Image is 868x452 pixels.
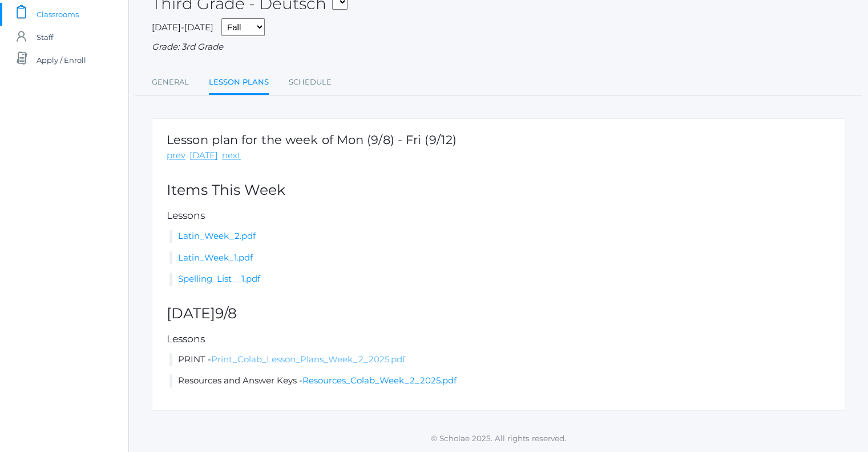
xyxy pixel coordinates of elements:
[178,230,256,241] a: Latin_Week_2.pdf
[222,149,241,162] a: next
[167,306,830,322] h2: [DATE]
[152,41,845,54] div: Grade: 3rd Grade
[289,71,332,94] a: Schedule
[167,133,457,146] h1: Lesson plan for the week of Mon (9/8) - Fri (9/12)
[167,210,830,221] h5: Lessons
[189,149,218,162] a: [DATE]
[37,3,79,26] span: Classrooms
[178,273,260,284] a: Spelling_List__1.pdf
[152,22,213,33] span: [DATE]-[DATE]
[169,374,830,387] li: Resources and Answer Keys -
[152,71,189,94] a: General
[167,182,830,198] h2: Items This Week
[37,26,53,49] span: Staff
[129,433,868,444] p: © Scholae 2025. All rights reserved.
[178,252,253,263] a: Latin_Week_1.pdf
[167,149,185,162] a: prev
[169,353,830,366] li: PRINT -
[302,375,457,386] a: Resources_Colab_Week_2_2025.pdf
[211,354,405,365] a: Print_Colab_Lesson_Plans_Week_2_2025.pdf
[37,49,86,71] span: Apply / Enroll
[209,71,269,95] a: Lesson Plans
[215,305,237,322] span: 9/8
[167,334,830,345] h5: Lessons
